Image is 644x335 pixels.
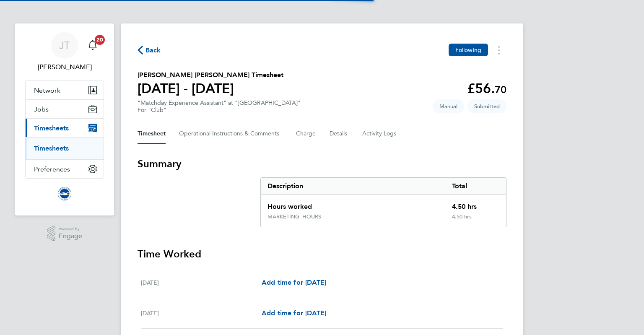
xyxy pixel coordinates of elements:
[267,213,321,220] div: MARKETING_HOURS
[26,160,104,178] button: Preferences
[25,187,104,200] a: Go to home page
[95,35,105,45] span: 20
[34,105,49,113] span: Jobs
[138,247,506,261] h3: Time Worked
[261,195,445,213] div: Hours worked
[261,178,445,195] div: Description
[34,124,69,132] span: Timesheets
[47,226,83,242] a: Powered byEngage
[59,40,70,51] span: JT
[260,177,506,227] div: Summary
[138,80,283,97] h1: [DATE] - [DATE]
[138,70,283,80] h2: [PERSON_NAME] [PERSON_NAME] Timesheet
[467,99,506,113] span: This timesheet is Submitted.
[25,62,104,72] span: Jemma Thrower
[34,144,69,152] a: Timesheets
[26,137,104,159] div: Timesheets
[141,308,262,318] div: [DATE]
[362,124,397,144] button: Activity Logs
[141,278,262,288] div: [DATE]
[330,124,349,144] button: Details
[262,309,326,317] span: Add time for [DATE]
[179,124,283,144] button: Operational Instructions & Comments
[445,213,506,227] div: 4.50 hrs
[449,44,488,56] button: Following
[138,124,166,144] button: Timesheet
[26,81,104,99] button: Network
[26,119,104,137] button: Timesheets
[58,187,71,200] img: brightonandhovealbion-logo-retina.png
[84,32,101,59] a: 20
[59,233,82,240] span: Engage
[262,278,326,286] span: Add time for [DATE]
[467,81,506,96] app-decimal: £56.
[445,178,506,195] div: Total
[491,44,506,57] button: Timesheets Menu
[262,278,326,288] a: Add time for [DATE]
[138,99,301,114] div: "Matchday Experience Assistant" at "[GEOGRAPHIC_DATA]"
[15,23,114,216] nav: Main navigation
[445,195,506,213] div: 4.50 hrs
[296,124,316,144] button: Charge
[138,157,506,171] h3: Summary
[26,100,104,118] button: Jobs
[34,165,70,173] span: Preferences
[34,86,60,94] span: Network
[59,226,82,233] span: Powered by
[455,46,481,54] span: Following
[433,99,464,113] span: This timesheet was manually created.
[25,32,104,72] a: JT[PERSON_NAME]
[145,45,161,55] span: Back
[262,308,326,318] a: Add time for [DATE]
[495,83,506,96] span: 70
[138,45,161,55] button: Back
[138,106,301,114] div: For "Club"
